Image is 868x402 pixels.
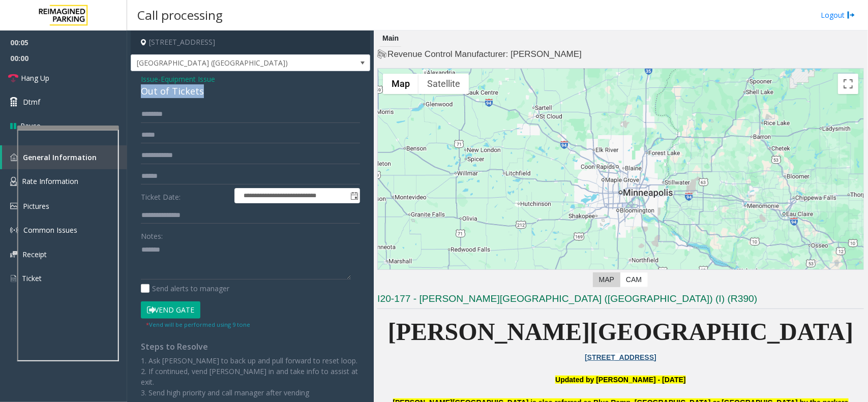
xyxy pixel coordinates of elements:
[141,301,200,319] button: Vend Gate
[555,376,685,384] font: Updated by [PERSON_NAME] - [DATE]
[146,321,250,328] small: Vend will be performed using 9 tone
[141,227,163,241] label: Notes:
[132,3,228,27] h3: Call processing
[141,74,158,84] span: Issue
[377,48,864,60] h4: Revenue Control Manufacturer: [PERSON_NAME]
[585,353,656,361] a: [STREET_ADDRESS]
[161,74,215,84] span: Equipment Issue
[614,177,627,196] div: 800 East 28th Street, Minneapolis, MN
[388,318,854,345] span: [PERSON_NAME][GEOGRAPHIC_DATA]
[141,84,360,98] div: Out of Tickets
[10,177,17,186] img: 'icon'
[821,10,855,20] a: Logout
[131,30,370,54] h4: [STREET_ADDRESS]
[131,55,322,71] span: [GEOGRAPHIC_DATA] ([GEOGRAPHIC_DATA])
[20,120,41,131] span: Pause
[418,74,469,94] button: Show satellite imagery
[141,283,229,294] label: Send alerts to manager
[10,274,17,283] img: 'icon'
[10,226,18,234] img: 'icon'
[383,74,418,94] button: Show street map
[620,272,648,287] label: CAM
[138,188,232,203] label: Ticket Date:
[593,272,620,287] label: Map
[10,203,18,209] img: 'icon'
[10,251,17,258] img: 'icon'
[838,74,858,94] button: Toggle fullscreen view
[348,189,360,203] span: Toggle popup
[2,145,127,169] a: General Information
[380,30,401,47] div: Main
[10,153,18,161] img: 'icon'
[141,342,360,352] h4: Steps to Resolve
[847,10,855,20] img: logout
[158,74,215,84] span: -
[141,355,360,398] p: 1. Ask [PERSON_NAME] to back up and pull forward to reset loop. 2. If continued, vend [PERSON_NAM...
[23,97,40,107] span: Dtmf
[377,292,864,309] h3: I20-177 - [PERSON_NAME][GEOGRAPHIC_DATA] ([GEOGRAPHIC_DATA]) (I) (R390)
[21,73,49,83] span: Hang Up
